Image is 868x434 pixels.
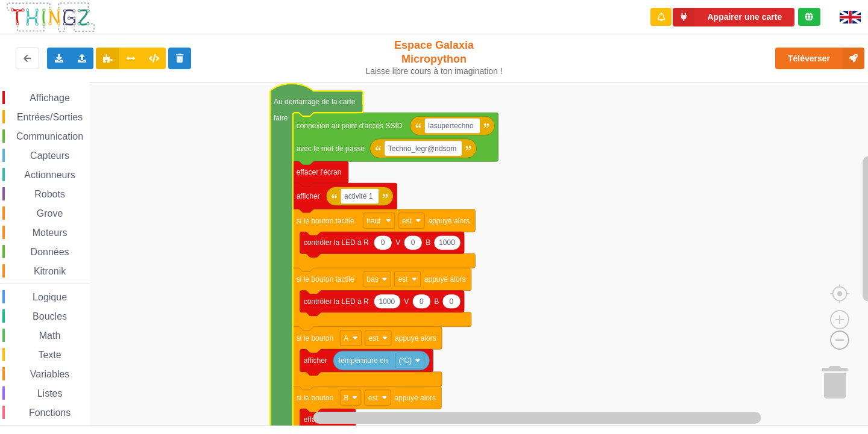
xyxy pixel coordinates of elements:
[395,334,436,343] text: appuyé alors
[297,192,320,200] text: afficher
[304,238,369,247] text: contrôler la LED à R
[434,297,439,306] text: B
[420,297,424,306] text: 0
[344,334,348,343] text: A
[428,122,474,130] text: lasupertechno
[395,238,400,247] text: V
[31,292,69,302] span: Logique
[369,334,379,343] text: est
[274,114,288,122] text: faire
[36,350,63,360] span: Texte
[304,356,327,365] text: afficher
[381,238,385,247] text: 0
[14,131,85,141] span: Communication
[28,93,71,103] span: Affichage
[402,217,412,225] text: est
[339,356,388,365] text: température en
[28,369,72,379] span: Variables
[360,66,508,76] div: Laisse libre cours à ton imagination !
[22,170,77,180] span: Actionneurs
[35,208,65,219] span: Grove
[304,297,369,306] text: contrôler la LED à R
[450,297,454,306] text: 0
[297,122,403,130] text: connexion au point d'accès SSID
[297,275,354,284] text: si le bouton tactile
[368,394,379,402] text: est
[32,266,68,276] span: Kitronik
[274,98,356,106] text: Au démarrage de la carte
[360,39,508,76] div: Espace Galaxia Micropython
[673,8,794,26] button: Appairer une carte
[424,275,466,284] text: appuyé alors
[297,394,333,402] text: si le bouton
[33,189,67,199] span: Robots
[5,1,96,33] img: thingz_logo.png
[297,217,354,225] text: si le bouton tactile
[411,238,415,247] text: 0
[428,217,470,225] text: appuyé alors
[379,297,395,306] text: 1000
[404,297,409,306] text: V
[297,144,365,153] text: avec le mot de passe
[344,394,348,402] text: B
[297,334,333,343] text: si le bouton
[37,330,63,341] span: Math
[29,247,71,257] span: Données
[775,48,864,69] button: Téléverser
[31,311,69,321] span: Boucles
[394,394,436,402] text: appuyé alors
[297,168,342,176] text: effacer l'écran
[344,192,373,200] text: activité 1
[28,150,71,161] span: Capteurs
[27,408,72,418] span: Fonctions
[840,11,861,23] img: gb.png
[366,217,381,225] text: haut
[15,112,84,122] span: Entrées/Sorties
[366,275,378,284] text: bas
[398,275,408,284] text: est
[31,228,69,238] span: Moteurs
[398,356,411,365] text: (°C)
[388,144,457,153] text: Techno_legr@ndsom
[36,388,64,398] span: Listes
[426,238,430,247] text: B
[798,8,820,26] div: Tu es connecté au serveur de création de Thingz
[439,238,455,247] text: 1000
